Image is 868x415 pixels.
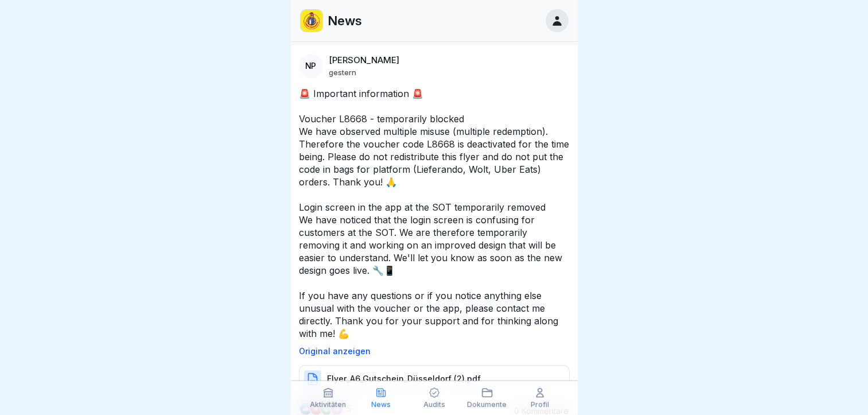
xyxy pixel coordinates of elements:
div: NP [299,54,323,78]
img: loco.jpg [301,10,322,32]
p: Original anzeigen [299,347,570,356]
p: Profil [531,401,549,409]
p: Audits [423,401,445,409]
p: Flyer_A6_Gutschein_Düsseldorf (2).pdf [327,373,481,385]
p: Dokumente [467,401,507,409]
p: [PERSON_NAME] [329,55,399,65]
p: gestern [329,68,356,77]
p: News [371,401,391,409]
p: Aktivitäten [310,401,346,409]
p: News [328,13,362,28]
a: Flyer_A6_Gutschein_Düsseldorf (2).pdf [299,378,570,390]
p: 🚨 Important information 🚨 Voucher L8668 - temporarily blocked We have observed multiple misuse (m... [299,87,570,340]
